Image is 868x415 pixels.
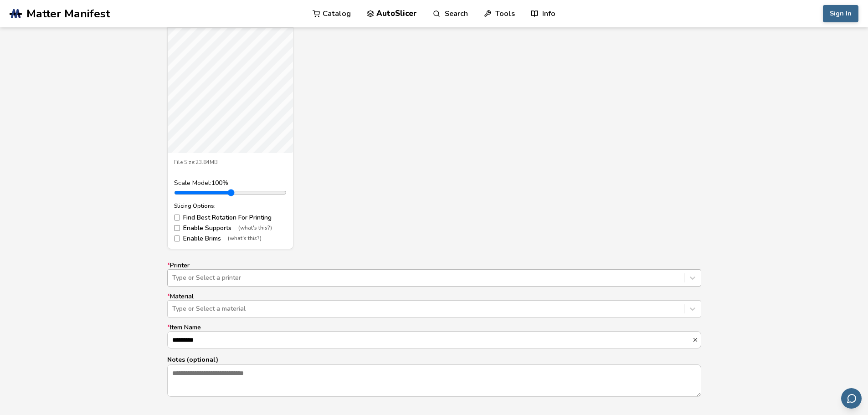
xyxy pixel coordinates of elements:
span: Matter Manifest [26,7,110,20]
input: Enable Supports(what's this?) [174,225,180,231]
button: Sign In [823,5,858,22]
div: Slicing Options: [174,203,287,209]
input: Enable Brims(what's this?) [174,236,180,241]
button: *Item Name [692,337,701,343]
label: Find Best Rotation For Printing [174,214,287,221]
label: Material [167,293,701,318]
span: (what's this?) [238,225,272,231]
input: Find Best Rotation For Printing [174,215,180,220]
input: *Item Name [168,332,692,348]
label: Printer [167,262,701,287]
div: File Size: 23.84MB [174,159,287,166]
input: *PrinterType or Select a printer [172,274,174,282]
button: Send feedback via email [841,388,862,409]
span: (what's this?) [228,236,262,242]
label: Enable Brims [174,235,287,242]
div: Scale Model: 100 % [174,179,287,187]
label: Item Name [167,324,701,348]
input: *MaterialType or Select a material [172,305,174,313]
p: Notes (optional) [167,355,701,364]
label: Enable Supports [174,225,287,232]
textarea: Notes (optional) [168,365,701,396]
